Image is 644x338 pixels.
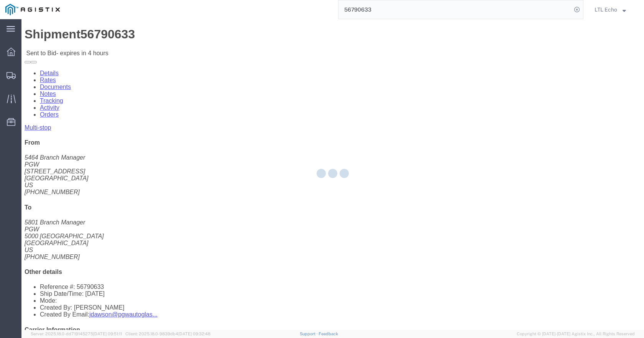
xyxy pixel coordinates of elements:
a: Feedback [319,331,338,336]
img: logo [5,4,60,15]
button: LTL Echo [594,5,633,14]
span: Server: 2025.18.0-dd719145275 [31,331,122,336]
span: LTL Echo [595,5,617,14]
span: Copyright © [DATE]-[DATE] Agistix Inc., All Rights Reserved [517,331,635,337]
a: Support [300,331,319,336]
input: Search for shipment number, reference number [338,0,572,19]
span: [DATE] 09:32:48 [178,331,210,336]
span: [DATE] 09:51:11 [93,331,122,336]
span: Client: 2025.18.0-9839db4 [125,331,210,336]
